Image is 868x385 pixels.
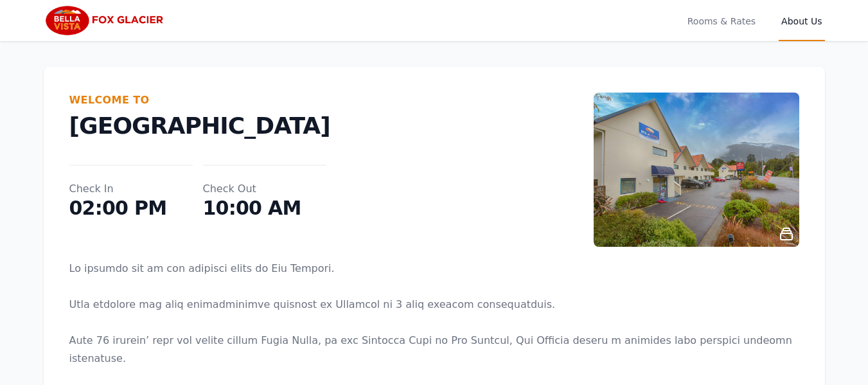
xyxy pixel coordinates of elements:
dd: 02:00 PM [69,197,193,220]
dd: 10:00 AM [203,197,326,220]
img: Bella Vista Fox Glacier [44,5,168,36]
dt: Check Out [203,181,326,197]
p: [GEOGRAPHIC_DATA] [69,113,594,139]
dt: Check In [69,181,193,197]
h2: Welcome To [69,93,594,108]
